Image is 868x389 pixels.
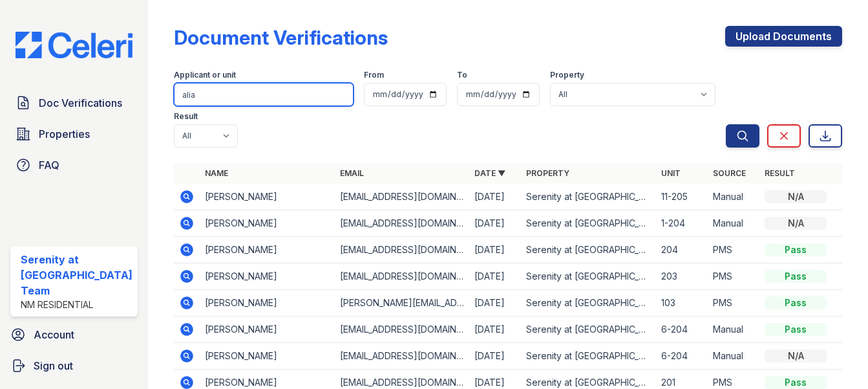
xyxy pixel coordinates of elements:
[174,83,354,106] input: Search by name, email, or unit number
[335,237,470,263] td: [EMAIL_ADDRESS][DOMAIN_NAME]
[200,317,335,343] td: [PERSON_NAME]
[340,168,364,178] a: Email
[469,317,521,343] td: [DATE]
[469,290,521,317] td: [DATE]
[713,168,746,178] a: Source
[656,317,708,343] td: 6-204
[708,317,759,343] td: Manual
[708,263,759,290] td: PMS
[708,210,759,237] td: Manual
[521,263,656,290] td: Serenity at [GEOGRAPHIC_DATA]
[469,184,521,210] td: [DATE]
[39,95,122,111] span: Doc Verifications
[765,323,827,336] div: Pass
[39,126,90,142] span: Properties
[469,237,521,263] td: [DATE]
[5,32,143,58] img: CE_Logo_Blue-a8612792a0a2168367f1c8372b55b34899dd931a85d93a1a3d3e32e68fde9ad4.png
[656,237,708,263] td: 204
[174,26,388,49] div: Document Verifications
[200,210,335,237] td: [PERSON_NAME]
[661,168,681,178] a: Unit
[656,184,708,210] td: 11-205
[335,290,470,317] td: [PERSON_NAME][EMAIL_ADDRESS][PERSON_NAME][DOMAIN_NAME]
[765,296,827,309] div: Pass
[21,298,132,311] div: NM Residential
[34,358,73,373] span: Sign out
[521,317,656,343] td: Serenity at [GEOGRAPHIC_DATA]
[765,376,827,389] div: Pass
[469,210,521,237] td: [DATE]
[708,237,759,263] td: PMS
[656,263,708,290] td: 203
[725,26,842,47] a: Upload Documents
[335,317,470,343] td: [EMAIL_ADDRESS][DOMAIN_NAME]
[34,327,74,342] span: Account
[10,121,138,147] a: Properties
[5,353,143,379] a: Sign out
[174,111,198,122] label: Result
[364,70,384,80] label: From
[708,290,759,317] td: PMS
[21,252,132,298] div: Serenity at [GEOGRAPHIC_DATA] Team
[469,263,521,290] td: [DATE]
[200,343,335,370] td: [PERSON_NAME]
[335,343,470,370] td: [EMAIL_ADDRESS][DOMAIN_NAME]
[521,343,656,370] td: Serenity at [GEOGRAPHIC_DATA]
[521,237,656,263] td: Serenity at [GEOGRAPHIC_DATA]
[656,343,708,370] td: 6-204
[174,70,236,80] label: Applicant or unit
[550,70,584,80] label: Property
[521,210,656,237] td: Serenity at [GEOGRAPHIC_DATA]
[469,343,521,370] td: [DATE]
[765,190,827,203] div: N/A
[335,210,470,237] td: [EMAIL_ADDRESS][DOMAIN_NAME]
[39,157,59,173] span: FAQ
[526,168,569,178] a: Property
[708,343,759,370] td: Manual
[708,184,759,210] td: Manual
[200,184,335,210] td: [PERSON_NAME]
[10,90,138,116] a: Doc Verifications
[5,322,143,348] a: Account
[765,350,827,362] div: N/A
[205,168,228,178] a: Name
[656,290,708,317] td: 103
[656,210,708,237] td: 1-204
[765,217,827,230] div: N/A
[335,263,470,290] td: [EMAIL_ADDRESS][DOMAIN_NAME]
[200,290,335,317] td: [PERSON_NAME]
[521,290,656,317] td: Serenity at [GEOGRAPHIC_DATA]
[200,237,335,263] td: [PERSON_NAME]
[765,243,827,256] div: Pass
[765,168,795,178] a: Result
[335,184,470,210] td: [EMAIL_ADDRESS][DOMAIN_NAME]
[200,263,335,290] td: [PERSON_NAME]
[474,168,505,178] a: Date ▼
[765,270,827,283] div: Pass
[10,152,138,178] a: FAQ
[521,184,656,210] td: Serenity at [GEOGRAPHIC_DATA]
[457,70,467,80] label: To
